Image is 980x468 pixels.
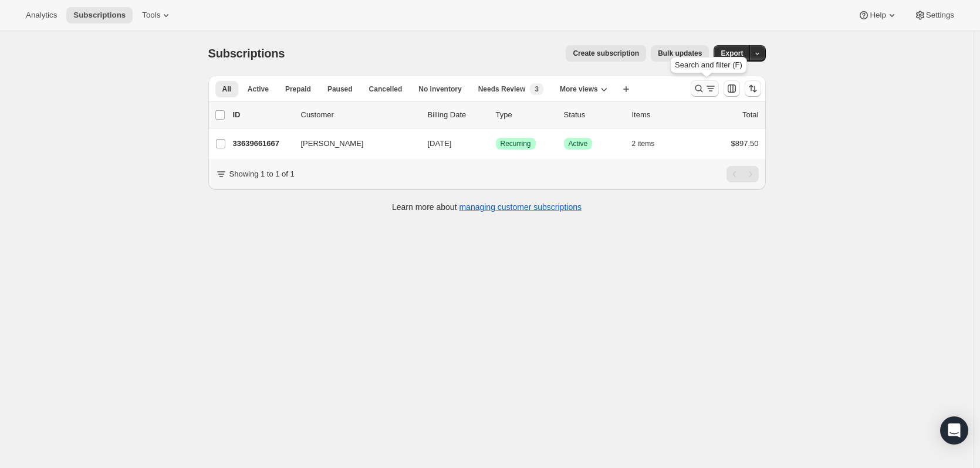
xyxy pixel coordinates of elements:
p: ID [233,109,292,121]
span: Analytics [26,11,57,20]
button: Help [851,7,904,23]
button: Tools [135,7,179,23]
button: Search and filter results [691,80,719,97]
span: All [222,84,231,94]
span: Needs Review [478,84,526,94]
button: Create subscription [566,45,646,62]
button: Analytics [19,7,64,23]
span: [PERSON_NAME] [301,138,364,150]
span: Help [870,11,886,20]
span: [DATE] [428,139,452,148]
span: Settings [926,11,954,20]
button: 2 items [632,135,668,152]
div: IDCustomerBilling DateTypeStatusItemsTotal [233,109,759,121]
span: Prepaid [285,84,311,94]
span: Paused [327,84,353,94]
span: Active [248,84,269,94]
nav: Pagination [726,166,759,182]
button: Subscriptions [66,7,133,23]
p: Learn more about [392,201,582,213]
div: Open Intercom Messenger [940,416,968,445]
span: 2 items [632,139,655,148]
button: Settings [907,7,961,23]
span: 3 [535,84,539,94]
span: Tools [142,11,160,20]
span: More views [560,84,598,94]
div: 33639661667[PERSON_NAME][DATE]SuccessRecurringSuccessActive2 items$897.50 [233,135,759,152]
span: Cancelled [369,84,403,94]
span: Create subscription [573,49,639,58]
span: Bulk updates [658,49,702,58]
span: Active [569,139,588,148]
button: Customize table column order and visibility [724,80,740,97]
span: Subscriptions [73,11,126,20]
p: Status [564,109,623,121]
button: Sort the results [745,80,761,97]
button: Bulk updates [651,45,709,62]
button: Create new view [617,81,636,97]
button: [PERSON_NAME] [294,134,411,153]
span: Subscriptions [208,47,285,60]
a: managing customer subscriptions [459,202,582,212]
span: No inventory [418,84,461,94]
button: Export [714,45,750,62]
div: Type [496,109,555,121]
div: Items [632,109,691,121]
span: Export [721,49,743,58]
p: Showing 1 to 1 of 1 [229,168,295,180]
button: More views [553,81,614,97]
span: $897.50 [731,139,759,148]
p: Customer [301,109,418,121]
p: Total [742,109,758,121]
span: Recurring [501,139,531,148]
p: 33639661667 [233,138,292,150]
p: Billing Date [428,109,486,121]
